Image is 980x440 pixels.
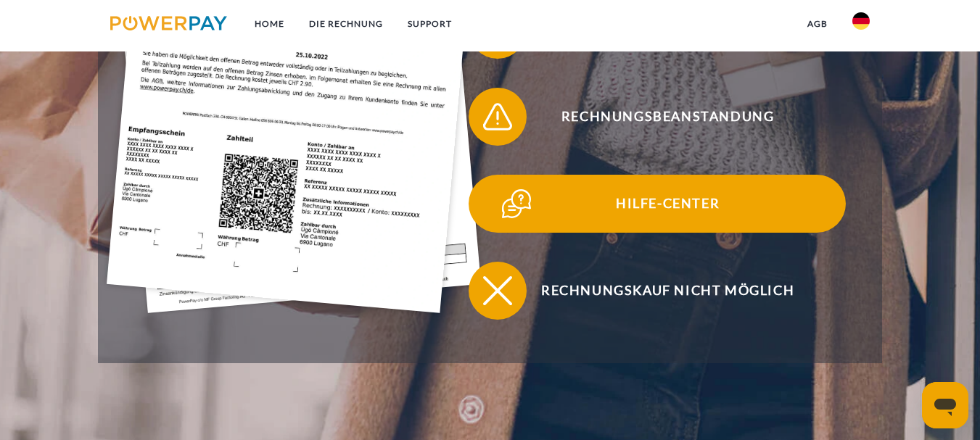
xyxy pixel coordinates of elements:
[469,1,846,59] button: Konto einsehen
[395,11,464,37] a: SUPPORT
[922,382,968,428] iframe: Schaltfläche zum Öffnen des Messaging-Fensters
[479,99,516,135] img: qb_warning.svg
[242,11,297,37] a: Home
[479,273,516,309] img: qb_close.svg
[852,12,870,30] img: de
[490,175,845,233] span: Hilfe-Center
[795,11,840,37] a: agb
[469,88,846,146] button: Rechnungsbeanstandung
[490,88,845,146] span: Rechnungsbeanstandung
[498,186,535,222] img: qb_help.svg
[297,11,395,37] a: DIE RECHNUNG
[469,175,846,233] button: Hilfe-Center
[110,16,227,30] img: logo-powerpay.svg
[469,262,846,320] button: Rechnungskauf nicht möglich
[490,262,845,320] span: Rechnungskauf nicht möglich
